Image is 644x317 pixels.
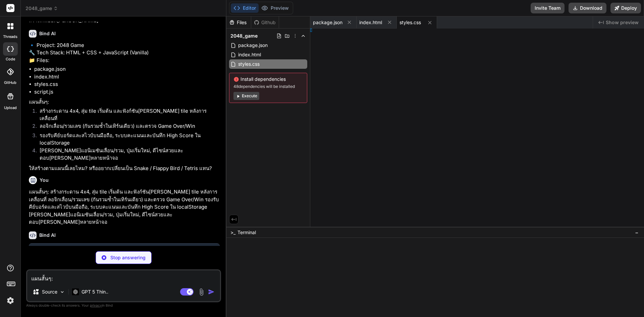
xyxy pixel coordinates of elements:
li: รองรับคีย์บอร์ดและสไวป์บนมือถือ, ระบบคะแนนและบันทึก High Score ใน localStorage [34,132,220,147]
span: >_ [230,229,235,236]
button: − [634,227,640,238]
h6: Bind AI [39,30,56,37]
img: attachment [198,288,205,296]
button: Editor [231,3,259,13]
li: ลอจิกเลื่อน/รวมเลข (กันรวมซ้ำในเทิร์นเดียว) และตรวจ Game Over/Win [34,122,220,132]
h6: You [40,177,49,183]
span: Show preview [606,19,639,26]
label: threads [3,34,17,40]
span: styles.css [399,19,421,26]
p: GPT 5 Thin.. [82,288,108,295]
p: Stop answering [110,254,146,261]
span: 2048_game [230,33,258,39]
li: package.json [34,65,220,73]
li: [PERSON_NAME]แอนิเมชันเลื่อน/รวม, ปุ่มเริ่มใหม่, ดีไซน์สวยและตอบ[PERSON_NAME]หลายหน้าจอ [34,147,220,162]
span: package.json [313,19,342,26]
h6: Bind AI [39,232,56,239]
span: package.json [237,41,268,49]
img: GPT 5 Thinking High [72,288,79,295]
label: code [6,56,15,62]
li: script.js [34,88,220,96]
div: Files [226,19,251,26]
span: 2048_game [25,5,58,12]
button: Invite Team [531,3,565,13]
span: 48 dependencies will be installed [233,84,303,89]
p: 🔹 Project: 2048 Game 🔧 Tech Stack: HTML + CSS + JavaScript (Vanilla) 📁 Files: [29,42,220,64]
span: − [635,229,639,236]
span: privacy [90,303,102,307]
p: ให้สร้างตามแผนนี้เลยไหม? หรืออยากเปลี่ยนเป็น Snake / Flappy Bird / Tetris แทน? [29,165,220,172]
img: settings [5,295,16,306]
img: Pick Models [59,289,65,295]
p: แผนสั้นๆ: [29,98,220,106]
span: Install dependencies [233,76,303,83]
span: index.html [359,19,382,26]
span: index.html [237,51,262,59]
span: styles.css [237,60,260,68]
label: Upload [4,105,17,111]
button: Preview [259,3,291,13]
li: styles.css [34,81,220,88]
button: Deploy [610,3,641,13]
button: Download [569,3,606,13]
p: แผนสั้นๆ: สร้างกระดาน 4x4, สุ่ม tile เริ่มต้น และฟังก์ชัน[PERSON_NAME] tile หลังการเคลื่อนที่ ลอจ... [29,188,220,226]
p: Source [42,288,57,295]
button: 2048 GameClick to open Workbench [29,244,219,266]
button: Execute [233,92,259,100]
li: สร้างกระดาน 4x4, สุ่ม tile เริ่มต้น และฟังก์ชัน[PERSON_NAME] tile หลังการเคลื่อนที่ [34,107,220,122]
label: GitHub [4,80,16,86]
li: index.html [34,73,220,81]
p: Always double-check its answers. Your in Bind [26,302,221,309]
img: icon [208,288,215,295]
div: Github [251,19,279,26]
span: Terminal [237,229,256,236]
